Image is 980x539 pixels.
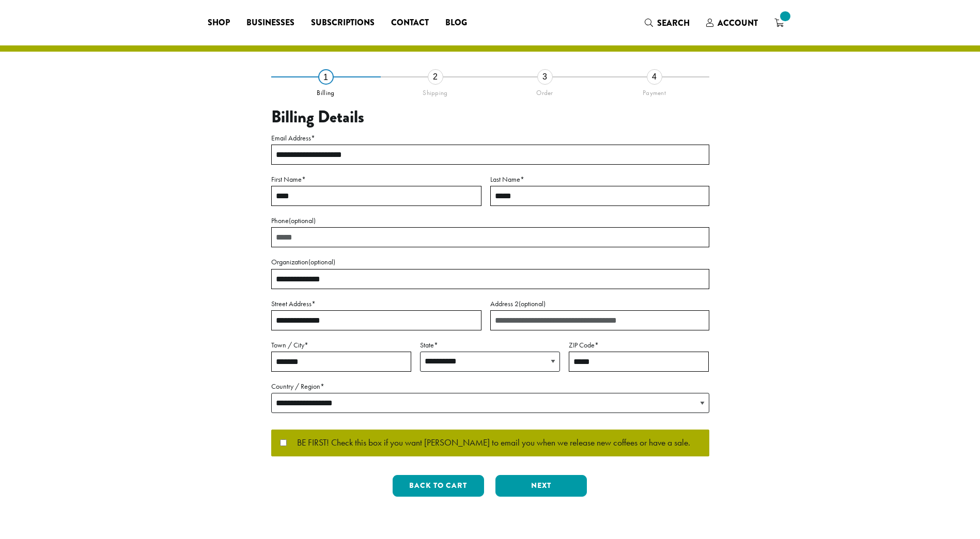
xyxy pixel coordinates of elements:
label: First Name [271,173,481,186]
div: Billing [271,85,381,97]
span: Account [718,17,758,29]
button: Next [495,475,587,497]
a: Contact [383,14,437,31]
a: Shop [199,14,238,31]
span: (optional) [289,216,316,225]
a: Search [636,14,698,31]
span: (optional) [519,299,546,308]
a: Businesses [238,14,303,31]
div: Shipping [381,85,490,97]
span: Subscriptions [311,17,375,29]
input: BE FIRST! Check this box if you want [PERSON_NAME] to email you when we release new coffees or ha... [280,439,287,446]
label: Last Name [490,173,709,186]
span: Search [657,17,690,29]
div: Payment [600,85,709,97]
h3: Billing Details [271,107,709,127]
button: Back to cart [393,475,484,497]
div: 3 [537,69,553,85]
span: Blog [445,17,467,29]
label: Organization [271,256,709,268]
span: Contact [391,17,429,29]
span: (optional) [308,257,335,266]
div: 4 [647,69,662,85]
div: 2 [428,69,443,85]
label: Town / City [271,339,411,352]
label: Street Address [271,297,481,310]
span: BE FIRST! Check this box if you want [PERSON_NAME] to email you when we release new coffees or ha... [287,438,690,448]
label: Email Address [271,132,709,145]
span: Businesses [246,17,294,29]
label: ZIP Code [569,339,709,352]
a: Subscriptions [303,14,383,31]
a: Blog [437,14,475,31]
div: 1 [318,69,334,85]
span: Shop [208,17,230,29]
div: Order [490,85,600,97]
label: Address 2 [490,297,709,310]
a: Account [698,14,766,31]
label: State [420,339,560,352]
